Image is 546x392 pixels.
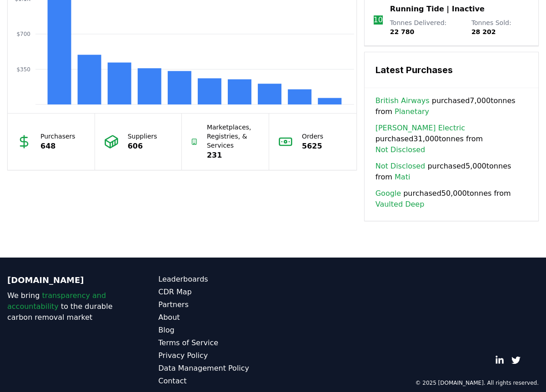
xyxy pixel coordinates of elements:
[128,132,157,141] p: Suppliers
[390,18,462,36] p: Tonnes Delivered :
[158,299,273,310] a: Partners
[376,95,527,117] span: purchased 7,000 tonnes from
[376,144,426,155] a: Not Disclosed
[376,123,527,155] span: purchased 31,000 tonnes from
[158,274,273,285] a: Leaderboards
[158,376,273,387] a: Contact
[390,28,415,35] span: 22 780
[511,356,521,365] a: Twitter
[395,106,429,117] a: Planetary
[207,123,260,150] p: Marketplaces, Registries, & Services
[376,161,426,172] a: Not Disclosed
[7,291,106,311] span: transparency and accountability
[376,188,527,210] span: purchased 50,000 tonnes from
[471,18,529,36] p: Tonnes Sold :
[302,132,323,141] p: Orders
[415,379,539,387] p: © 2025 [DOMAIN_NAME]. All rights reserved.
[40,132,75,141] p: Purchasers
[158,337,273,348] a: Terms of Service
[158,363,273,374] a: Data Management Policy
[158,350,273,361] a: Privacy Policy
[128,141,157,152] p: 606
[374,15,383,25] p: 10
[302,141,323,152] p: 5625
[158,287,273,298] a: CDR Map
[376,123,465,134] a: [PERSON_NAME] Electric
[471,28,496,35] span: 28 202
[395,172,410,183] a: Mati
[7,274,122,287] p: [DOMAIN_NAME]
[7,290,122,323] p: We bring to the durable carbon removal market
[376,188,401,199] a: Google
[40,141,75,152] p: 648
[207,150,260,161] p: 231
[376,199,425,210] a: Vaulted Deep
[376,161,527,183] span: purchased 5,000 tonnes from
[495,356,504,365] a: LinkedIn
[390,4,485,15] a: Running Tide | Inactive
[158,312,273,323] a: About
[16,31,30,37] tspan: $700
[16,66,30,73] tspan: $350
[376,63,527,77] h3: Latest Purchases
[376,95,430,106] a: British Airways
[158,325,273,336] a: Blog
